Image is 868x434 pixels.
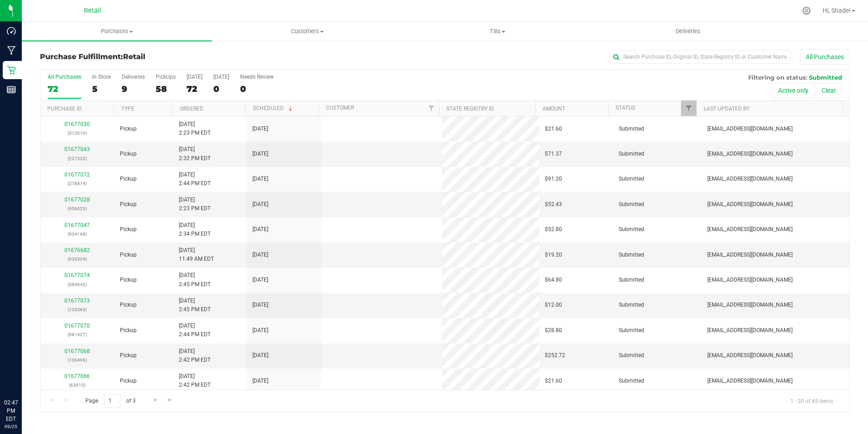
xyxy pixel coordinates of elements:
span: [DATE] [252,351,268,360]
p: (389942) [46,280,109,289]
a: 01677066 [64,373,90,379]
div: Needs Review [240,74,274,80]
span: [DATE] [252,225,268,234]
span: [DATE] [252,301,268,309]
div: Deliveries [122,74,145,80]
span: [EMAIL_ADDRESS][DOMAIN_NAME] [707,175,793,183]
input: 1 [104,394,120,408]
span: [EMAIL_ADDRESS][DOMAIN_NAME] [707,301,793,309]
a: 01677028 [64,197,90,203]
p: (103363) [46,305,109,314]
a: Filter [681,101,696,116]
span: [EMAIL_ADDRESS][DOMAIN_NAME] [707,377,793,385]
p: (63615) [46,381,109,389]
span: [EMAIL_ADDRESS][DOMAIN_NAME] [707,150,793,158]
p: (227523) [46,154,109,163]
p: (100496) [46,356,109,364]
inline-svg: Retail [7,66,16,75]
a: 01676682 [64,247,90,253]
span: [EMAIL_ADDRESS][DOMAIN_NAME] [707,276,793,284]
span: [DATE] 2:23 PM EDT [179,196,211,213]
span: $12.00 [545,301,562,309]
span: [DATE] [252,251,268,259]
div: 5 [92,84,111,94]
span: [DATE] [252,150,268,158]
span: [DATE] 2:44 PM EDT [179,322,211,339]
inline-svg: Dashboard [7,26,16,35]
a: Amount [542,106,565,112]
span: [DATE] 2:42 PM EDT [179,372,211,389]
span: Pickup [120,351,137,360]
p: (939304) [46,255,109,263]
span: $52.80 [545,225,562,234]
span: [DATE] 2:44 PM EDT [179,171,211,188]
a: 01677074 [64,272,90,278]
a: Type [121,106,134,112]
span: [DATE] [252,276,268,284]
a: Customers [212,22,402,41]
span: Submitted [619,351,644,360]
div: [DATE] [213,74,229,80]
div: 0 [213,84,229,94]
span: Submitted [619,200,644,209]
p: (278874) [46,179,109,188]
span: $21.60 [545,377,562,385]
span: Retail [123,52,145,61]
a: Deliveries [593,22,783,41]
a: Go to the next page [149,394,162,406]
a: Scheduled [253,105,294,111]
span: Filtering on status: [748,74,807,81]
a: 01677068 [64,348,90,354]
span: [DATE] [252,125,268,133]
span: Retail [84,7,101,15]
span: Submitted [619,125,644,133]
div: [DATE] [187,74,202,80]
span: Hi, Shade! [823,7,851,14]
span: Pickup [120,200,137,209]
span: Pickup [120,377,137,385]
p: (934168) [46,230,109,238]
div: 72 [187,84,202,94]
span: [EMAIL_ADDRESS][DOMAIN_NAME] [707,351,793,360]
span: Pickup [120,326,137,335]
p: 02:47 PM EDT [4,399,18,423]
span: Customers [212,27,402,35]
a: 01677070 [64,323,90,329]
iframe: Resource center unread badge [27,360,38,371]
div: In Store [92,74,111,80]
span: Deliveries [663,27,713,35]
span: Page of 3 [78,394,143,408]
button: Active only [772,83,814,98]
div: 58 [156,84,176,94]
span: Tills [403,27,592,35]
a: 01677030 [64,121,90,127]
span: [DATE] 2:34 PM EDT [179,221,211,238]
h3: Purchase Fulfillment: [40,53,310,61]
inline-svg: Manufacturing [7,46,16,55]
input: Search Purchase ID, Original ID, State Registry ID or Customer Name... [609,50,791,64]
a: Filter [424,101,439,116]
span: [DATE] 2:23 PM EDT [179,120,211,137]
iframe: Resource center [9,361,36,389]
a: Status [616,105,635,111]
span: Submitted [619,377,644,385]
span: [EMAIL_ADDRESS][DOMAIN_NAME] [707,200,793,209]
a: 01677043 [64,146,90,152]
p: (981427) [46,330,109,339]
span: 1 - 20 of 45 items [783,394,840,408]
div: Manage settings [801,6,812,15]
inline-svg: Reports [7,85,16,94]
div: 9 [122,84,145,94]
span: Submitted [619,276,644,284]
a: Purchase ID [47,106,82,112]
span: [DATE] 2:45 PM EDT [179,297,211,314]
span: Submitted [619,251,644,259]
span: Submitted [619,175,644,183]
span: Submitted [809,74,842,81]
span: [DATE] [252,326,268,335]
span: $28.80 [545,326,562,335]
span: [DATE] 11:49 AM EDT [179,246,214,263]
span: [EMAIL_ADDRESS][DOMAIN_NAME] [707,251,793,259]
span: [DATE] [252,377,268,385]
p: 09/25 [4,423,18,430]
